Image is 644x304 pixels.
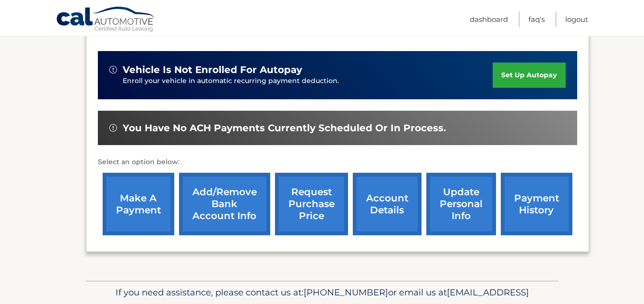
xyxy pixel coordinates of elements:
a: Add/Remove bank account info [179,173,270,235]
span: vehicle is not enrolled for autopay [123,64,302,76]
a: set up autopay [493,63,565,88]
a: FAQ's [528,11,545,27]
a: Logout [565,11,588,27]
p: Enroll your vehicle in automatic recurring payment deduction. [123,76,493,86]
a: payment history [501,173,572,235]
a: make a payment [103,173,174,235]
a: account details [353,173,422,235]
a: update personal info [426,173,496,235]
img: alert-white.svg [109,124,117,132]
a: Dashboard [470,11,508,27]
p: Select an option below: [98,157,577,168]
span: [PHONE_NUMBER] [304,287,388,298]
a: Cal Automotive [56,6,156,34]
span: You have no ACH payments currently scheduled or in process. [123,122,446,134]
a: request purchase price [275,173,348,235]
img: alert-white.svg [109,66,117,73]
